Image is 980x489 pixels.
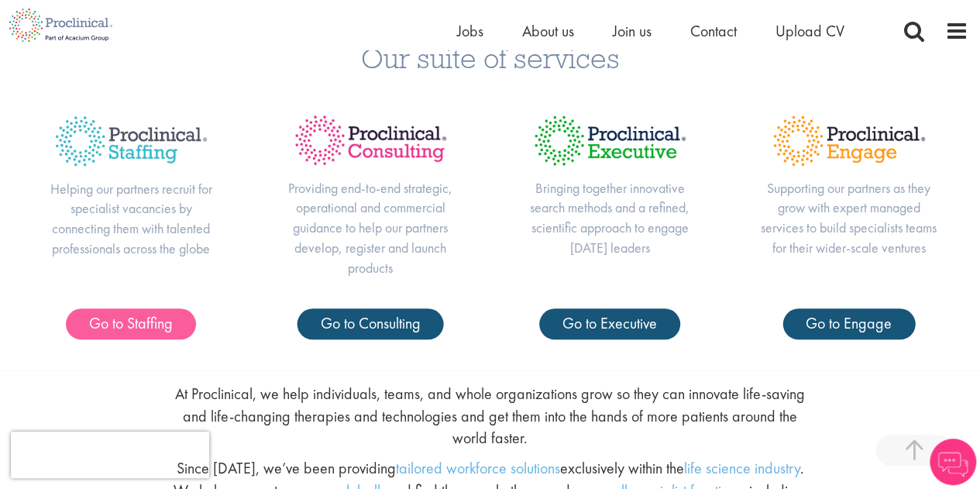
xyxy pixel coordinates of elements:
[760,178,937,258] p: Supporting our partners as they grow with expert managed services to build specialists teams for ...
[930,439,976,485] img: Chatbot
[760,103,937,177] img: Proclinical Title
[613,21,652,41] a: Join us
[321,313,421,333] span: Go to Consulting
[12,43,968,72] h3: Our suite of services
[539,308,680,339] a: Go to Executive
[521,103,699,177] img: Proclinical Title
[167,383,813,449] p: At Proclinical, we help individuals, teams, and whole organizations grow so they can innovate lif...
[395,458,559,478] a: tailored workforce solutions
[457,21,483,41] a: Jobs
[297,308,444,339] a: Go to Consulting
[521,178,699,258] p: Bringing together innovative search methods and a refined, scientific approach to engage [DATE] l...
[782,308,915,339] a: Go to Engage
[11,432,209,478] iframe: reCAPTCHA
[775,21,844,41] a: Upload CV
[89,313,173,333] span: Go to Staffing
[282,103,459,177] img: Proclinical Title
[683,458,799,478] a: life science industry
[522,21,574,41] a: About us
[43,103,220,178] img: Proclinical Title
[690,21,737,41] a: Contact
[66,308,196,339] a: Go to Staffing
[43,179,220,259] p: Helping our partners recruit for specialist vacancies by connecting them with talented profession...
[562,313,657,333] span: Go to Executive
[282,178,459,278] p: Providing end-to-end strategic, operational and commercial guidance to help our partners develop,...
[806,313,892,333] span: Go to Engage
